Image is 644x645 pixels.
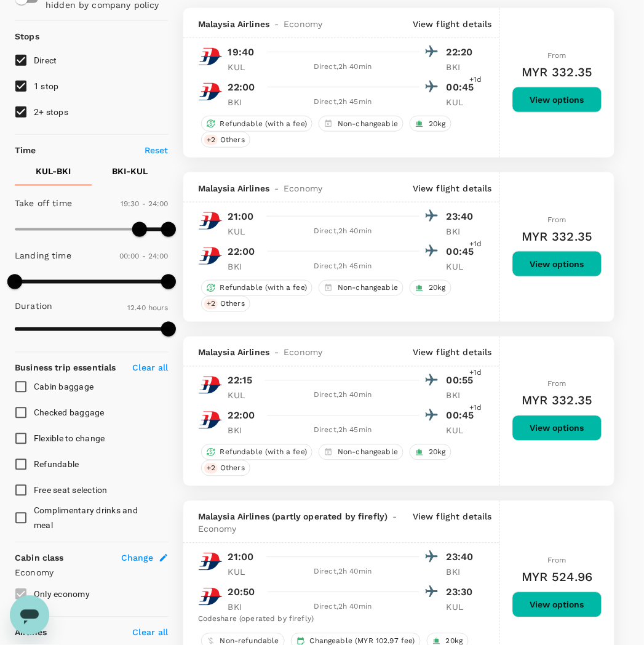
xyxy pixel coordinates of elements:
span: - [269,347,284,359]
span: 20kg [424,447,451,458]
p: KUL [228,225,259,238]
p: View flight details [413,182,492,194]
div: Direct , 2h 40min [266,61,419,73]
button: View options [512,251,602,277]
div: +2Others [201,296,250,312]
img: MH [198,44,223,69]
span: Free seat selection [34,486,108,495]
h6: MYR 332.35 [522,226,593,246]
span: +1d [470,367,482,380]
div: Direct , 2h 45min [266,260,419,273]
p: View flight details [413,347,492,359]
span: Refundable (with a fee) [215,447,312,458]
strong: Stops [15,31,39,41]
span: Economy [284,18,322,30]
span: Others [215,299,250,310]
div: Codeshare (operated by firefly) [198,614,477,626]
div: Refundable (with a fee) [201,280,312,296]
div: Direct , 2h 45min [266,425,419,437]
span: Refundable [34,460,79,470]
button: View options [512,87,602,113]
span: From [548,215,567,224]
p: 00:55 [447,374,477,388]
span: Refundable (with a fee) [215,119,312,129]
p: 22:00 [228,80,255,95]
strong: Airlines [15,628,47,638]
span: 20kg [424,119,451,129]
span: Non-changeable [333,119,403,129]
div: +2Others [201,460,250,476]
div: Direct , 2h 40min [266,225,419,238]
span: From [548,556,567,565]
span: 19:30 - 24:00 [121,199,169,208]
p: KUL [447,601,477,614]
span: Direct [34,55,57,65]
p: Time [15,144,36,156]
div: Refundable (with a fee) [201,116,312,132]
div: 20kg [410,444,451,460]
span: Only economy [34,590,90,599]
p: BKI [228,96,259,108]
p: KUL [447,96,477,108]
div: Refundable (with a fee) [201,444,312,460]
span: - [269,182,284,194]
span: Non-changeable [333,283,403,294]
p: 00:45 [447,409,477,423]
p: 23:40 [447,550,477,565]
span: Malaysia Airlines (partly operated by firefly) [198,511,388,523]
span: + 2 [204,135,218,145]
span: Non-changeable [333,447,403,458]
div: 20kg [410,116,451,132]
p: KUL - BKI [36,165,71,177]
span: +1d [470,74,482,86]
span: - [388,511,402,523]
p: Reset [145,144,169,156]
p: KUL [228,61,259,73]
span: Others [215,135,250,145]
img: MH [198,408,223,433]
p: Clear all [132,627,168,639]
p: 21:00 [228,209,254,224]
h6: MYR 332.35 [522,62,593,82]
p: 22:00 [228,244,255,259]
strong: Cabin class [15,553,64,563]
p: KUL [447,425,477,437]
p: 22:20 [447,45,477,60]
p: BKI [447,61,477,73]
p: KUL [447,260,477,273]
div: Direct , 2h 40min [266,566,419,579]
p: BKI [228,260,259,273]
span: From [548,380,567,388]
span: From [548,51,567,60]
span: Checked baggage [34,408,105,418]
p: KUL [228,390,259,402]
button: View options [512,592,602,618]
p: BKI - KUL [112,165,148,177]
span: Economy [284,347,322,359]
span: Refundable (with a fee) [215,283,312,294]
p: 00:45 [447,80,477,95]
p: 19:40 [228,45,255,60]
p: BKI [447,390,477,402]
p: Take off time [15,197,72,209]
span: Economy [198,523,237,535]
p: 23:40 [447,209,477,224]
div: Non-changeable [319,280,403,296]
span: Flexible to change [34,434,105,444]
p: 00:45 [447,244,477,259]
span: 00:00 - 24:00 [119,252,169,260]
p: 21:00 [228,550,254,565]
p: View flight details [413,511,492,535]
img: MH [198,79,223,104]
div: 20kg [410,280,451,296]
span: Cabin baggage [34,382,93,392]
span: Malaysia Airlines [198,347,270,359]
p: KUL [228,566,259,579]
p: Economy [15,567,169,579]
span: Malaysia Airlines [198,18,270,30]
span: + 2 [204,299,218,310]
div: +2Others [201,132,250,148]
p: 22:00 [228,409,255,423]
span: + 2 [204,463,218,474]
p: BKI [228,601,259,614]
